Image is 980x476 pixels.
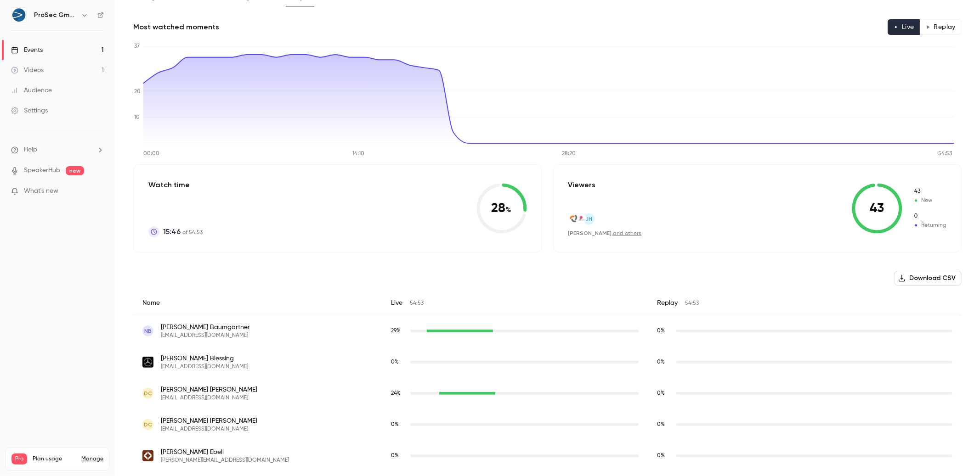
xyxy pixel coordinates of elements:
span: 15:46 [163,226,181,237]
iframe: Noticeable Trigger [93,187,104,196]
img: mytag.de [142,450,153,461]
span: JH [585,215,592,223]
div: Settings [11,106,48,115]
span: 0 % [657,391,665,396]
a: Manage [81,455,103,463]
span: 0 % [657,359,665,365]
span: 0 % [391,359,399,365]
div: , [568,230,642,237]
span: [EMAIL_ADDRESS][DOMAIN_NAME] [161,426,257,433]
span: Plan usage [33,455,76,463]
tspan: 28:20 [562,151,576,157]
span: [PERSON_NAME][EMAIL_ADDRESS][DOMAIN_NAME] [161,457,289,464]
span: [EMAIL_ADDRESS][DOMAIN_NAME] [161,394,257,402]
span: Live watch time [391,452,406,460]
span: Replay watch time [657,358,672,366]
span: DC [144,420,152,429]
span: [PERSON_NAME] Baumgärtner [161,323,250,332]
a: and others [613,231,642,236]
span: Replay watch time [657,327,672,335]
tspan: 37 [134,44,140,49]
span: [PERSON_NAME] [PERSON_NAME] [161,385,257,394]
span: New [913,187,946,196]
span: What's new [24,186,58,196]
tspan: 14:10 [353,151,365,157]
span: [EMAIL_ADDRESS][DOMAIN_NAME] [161,363,248,370]
span: Replay watch time [657,389,672,398]
span: Live watch time [391,358,406,366]
span: [PERSON_NAME] [568,230,612,236]
span: [EMAIL_ADDRESS][DOMAIN_NAME] [161,332,250,339]
a: SpeakerHub [24,166,60,175]
div: Audience [11,86,52,95]
div: manuel.m.blessing@mercedes-benz.com [133,347,962,378]
img: ProSec GmbH [11,8,26,22]
span: Returning [913,212,946,220]
span: [PERSON_NAME] Blessing [161,354,248,363]
span: Help [24,145,37,155]
div: Events [11,45,43,55]
span: Live watch time [391,420,406,429]
div: subscription@neccs.de [133,409,962,440]
span: 54:53 [410,301,424,306]
img: grothe.it [569,213,579,224]
img: mercedes-benz.com [142,357,153,368]
span: Live watch time [391,389,406,398]
button: Replay [920,19,962,35]
li: help-dropdown-opener [11,145,104,155]
span: [PERSON_NAME] [PERSON_NAME] [161,416,257,426]
div: reg@neccs.de [133,378,962,409]
p: Viewers [568,179,596,190]
span: DC [144,389,152,398]
tspan: 54:53 [939,151,952,157]
tspan: 00:00 [143,151,159,157]
span: 0 % [657,422,665,427]
tspan: 20 [134,89,141,95]
button: Live [888,19,920,35]
span: Replay watch time [657,452,672,460]
span: Pro [11,454,27,465]
span: Replay watch time [657,420,672,429]
span: new [66,166,84,175]
div: Name [133,291,382,315]
div: Live [382,291,648,315]
span: 0 % [657,453,665,459]
div: Videos [11,66,44,75]
p: of 54:53 [163,226,203,237]
div: nb@cysiko.de [133,315,962,347]
span: 54:53 [685,301,699,306]
span: [PERSON_NAME] Ebell [161,448,289,457]
span: 0 % [391,422,399,427]
span: NB [144,327,152,335]
span: Returning [913,221,946,230]
h6: ProSec GmbH [34,11,77,20]
button: Download CSV [894,271,962,286]
span: 29 % [391,328,401,334]
h2: Most watched moments [133,22,219,33]
p: Watch time [148,179,203,190]
img: vincentlogistics.com [576,213,586,224]
span: Live watch time [391,327,406,335]
span: New [913,196,946,205]
div: thomas.ebell@mytag.de [133,440,962,471]
div: Replay [648,291,962,315]
tspan: 10 [134,115,140,121]
span: 0 % [391,453,399,459]
span: 24 % [391,391,401,396]
span: 0 % [657,328,665,334]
